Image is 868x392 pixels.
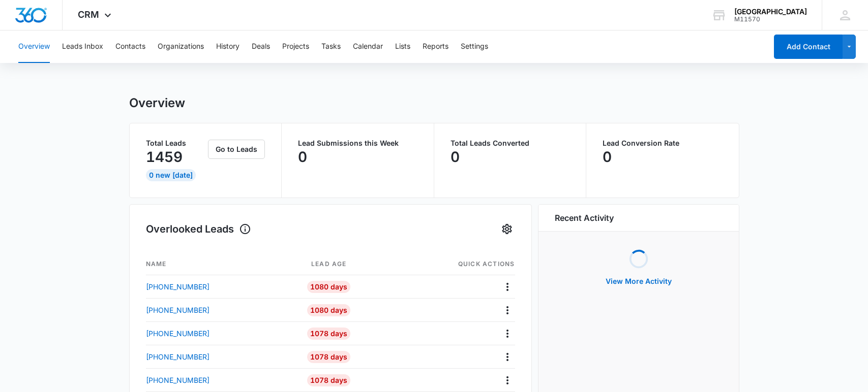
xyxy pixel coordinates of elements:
[282,30,309,63] button: Projects
[734,8,807,16] div: account name
[734,16,807,23] div: account id
[146,149,183,165] p: 1459
[307,328,350,340] div: 1078 Days
[307,374,350,386] div: 1078 Days
[423,30,448,63] button: Reports
[298,140,417,147] p: Lead Submissions this Week
[555,212,614,224] h6: Recent Activity
[216,30,240,63] button: History
[146,281,276,292] a: [PHONE_NUMBER]
[146,328,276,339] a: [PHONE_NUMBER]
[18,30,50,63] button: Overview
[146,253,276,275] th: Name
[499,349,515,365] button: Actions
[146,221,251,237] h1: Overlooked Leads
[382,253,515,275] th: Quick actions
[146,351,276,362] a: [PHONE_NUMBER]
[499,302,515,318] button: Actions
[146,351,209,362] p: [PHONE_NUMBER]
[451,140,570,147] p: Total Leads Converted
[451,149,460,165] p: 0
[146,169,196,181] div: 0 New [DATE]
[146,375,209,385] p: [PHONE_NUMBER]
[146,328,209,339] p: [PHONE_NUMBER]
[499,325,515,341] button: Actions
[252,30,270,63] button: Deals
[62,30,103,63] button: Leads Inbox
[499,372,515,388] button: Actions
[146,375,276,385] a: [PHONE_NUMBER]
[603,149,612,165] p: 0
[603,140,723,147] p: Lead Conversion Rate
[146,305,209,315] p: [PHONE_NUMBER]
[321,30,341,63] button: Tasks
[307,281,350,293] div: 1080 Days
[146,305,276,315] a: [PHONE_NUMBER]
[307,304,350,316] div: 1080 Days
[78,9,99,20] span: CRM
[208,145,265,153] a: Go to Leads
[353,30,383,63] button: Calendar
[208,140,265,159] button: Go to Leads
[499,221,515,237] button: Settings
[395,30,410,63] button: Lists
[115,30,145,63] button: Contacts
[276,253,382,275] th: Lead age
[129,95,185,111] h1: Overview
[461,30,488,63] button: Settings
[158,30,204,63] button: Organizations
[146,140,206,147] p: Total Leads
[595,269,682,293] button: View More Activity
[146,281,209,292] p: [PHONE_NUMBER]
[499,279,515,295] button: Actions
[774,35,843,59] button: Add Contact
[298,149,307,165] p: 0
[307,351,350,363] div: 1078 Days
